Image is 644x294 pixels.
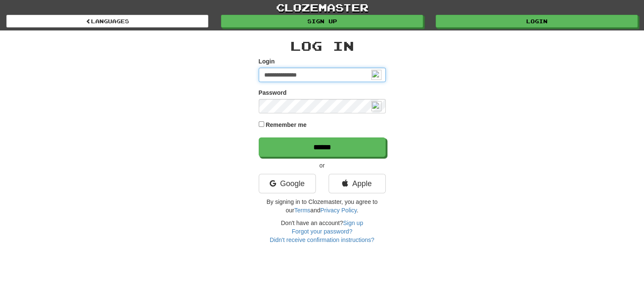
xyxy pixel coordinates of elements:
[259,57,275,66] label: Login
[259,198,386,214] p: By signing in to Clozemaster, you agree to our and .
[259,174,316,193] a: Google
[259,88,287,97] label: Password
[329,174,386,193] a: Apple
[436,15,638,27] a: Login
[294,207,310,214] a: Terms
[371,70,381,80] img: npw-badge-icon-locked.svg
[292,228,352,235] a: Forgot your password?
[270,236,374,243] a: Didn't receive confirmation instructions?
[259,219,386,244] div: Don't have an account?
[265,121,307,129] label: Remember me
[259,39,386,53] h2: Log In
[320,207,357,214] a: Privacy Policy
[259,161,386,170] p: or
[221,15,423,27] a: Sign up
[6,15,208,27] a: Languages
[371,101,381,111] img: npw-badge-icon-locked.svg
[343,220,363,226] a: Sign up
